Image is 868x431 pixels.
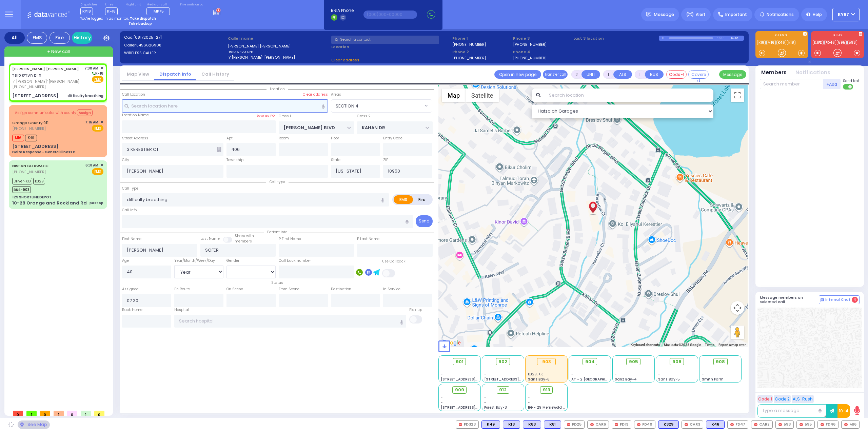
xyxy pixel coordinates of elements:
div: See map [18,420,50,429]
label: Call Type [122,186,138,191]
span: [STREET_ADDRESS][PERSON_NAME] [441,377,505,382]
label: On Scene [226,287,243,292]
span: Send text [843,78,860,83]
img: message.svg [646,12,651,17]
div: Delta Response - General Illness D [12,150,76,155]
label: Call Info [122,208,137,213]
label: Clear address [303,92,328,97]
span: 7:16 AM [85,120,98,125]
span: EMS [92,125,103,132]
div: K13 [503,420,520,429]
span: [STREET_ADDRESS][PERSON_NAME] [484,377,548,382]
span: K329, K13 [528,372,544,377]
span: - [702,367,704,372]
button: Send [416,215,433,227]
a: K46 [776,40,786,45]
img: red-radio-icon.svg [844,423,848,426]
img: comment-alt.png [821,298,824,302]
span: 908 [716,358,725,365]
label: WIRELESS CALLER [124,50,225,56]
label: First Name [122,236,141,242]
button: Transfer call [543,70,568,79]
label: [PHONE_NUMBER] [513,42,547,47]
button: Toggle fullscreen view [731,89,744,102]
span: SECTION 4 [331,99,432,112]
span: Sanz Bay-6 [528,377,550,382]
label: Night unit [125,3,141,7]
span: Clear address [331,57,359,63]
span: 6:31 AM [85,163,98,168]
span: K329 [33,178,45,184]
span: [08172025_27] [133,35,162,40]
span: - [615,367,617,372]
span: - [571,372,573,377]
div: 595 [796,420,815,429]
img: red-radio-icon.svg [685,423,688,426]
button: Notifications [795,69,830,77]
div: FD25 [564,420,585,429]
div: difficulty breathing [67,93,103,98]
div: CAR6 [587,420,609,429]
a: Map View [122,71,154,77]
span: Sanz Bay-5 [658,377,680,382]
button: Message [719,70,746,79]
div: BLS [706,420,725,429]
div: K83 [523,420,541,429]
label: Cross 1 [279,114,291,119]
strong: Take backup [129,21,152,26]
button: Internal Chat 4 [819,295,860,304]
h5: Message members on selected call [760,295,819,304]
label: P Last Name [357,236,379,242]
span: Phone 1 [452,36,511,41]
span: 905 [629,358,638,365]
label: Gender [226,258,239,263]
span: - [484,400,486,405]
a: History [72,32,92,44]
span: Smith Farm [702,377,724,382]
span: - [441,400,443,405]
a: K18 [757,40,766,45]
span: - [441,372,443,377]
button: ALS-Rush [792,395,814,403]
button: KY67 [832,8,860,21]
label: EMS [394,195,413,204]
div: CAR2 [751,420,773,429]
span: M16 [12,135,24,141]
span: MF75 [154,8,164,14]
span: Help [813,12,822,18]
span: SECTION 4 [331,100,423,112]
label: Caller: [124,42,225,48]
img: red-radio-icon.svg [754,423,757,426]
span: Assign communicator with county [15,110,76,115]
span: KY18 [80,7,93,15]
div: K46 [706,420,725,429]
div: BLS [544,420,561,429]
label: City [122,157,129,163]
label: Call Location [122,92,145,97]
span: ✕ [100,119,103,125]
label: State [331,157,340,163]
label: Areas [331,92,341,97]
div: FD47 [727,420,748,429]
div: BLS [503,420,520,429]
label: P First Name [279,236,301,242]
label: [PHONE_NUMBER] [513,55,547,60]
label: [PHONE_NUMBER] [452,42,486,47]
label: Fire units on call [180,3,205,7]
span: - [702,372,704,377]
div: BLS [523,420,541,429]
img: red-radio-icon.svg [730,423,734,426]
a: 595 [837,40,847,45]
a: NISSAN GELBWACH [12,163,48,169]
a: KJFD [813,40,824,45]
label: Use Callback [382,259,406,264]
label: Age [122,258,129,263]
button: ALS [613,70,632,79]
span: members [235,239,252,244]
input: Search location [545,89,714,102]
div: 903 [537,358,556,366]
div: K49 [481,420,500,429]
small: Share with [235,233,254,238]
span: - [484,367,486,372]
span: Phone 2 [452,49,511,55]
